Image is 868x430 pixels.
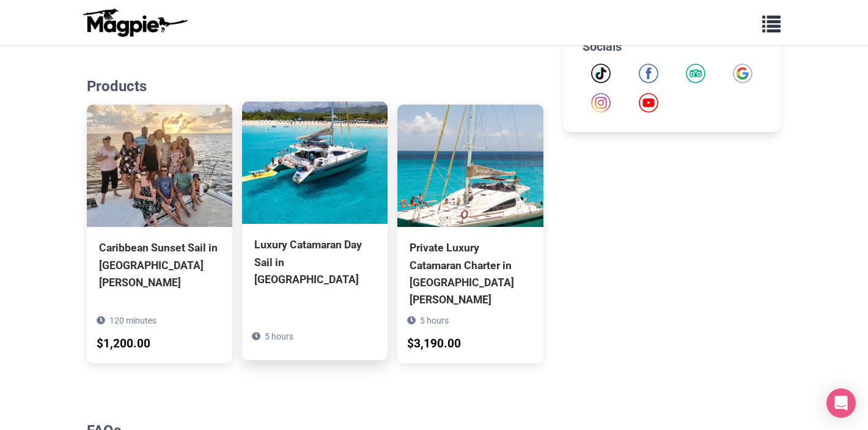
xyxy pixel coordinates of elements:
[87,78,543,95] h2: Products
[591,93,611,113] img: Instagram icon
[639,93,658,113] img: YouTube icon
[583,39,762,54] h2: Socials
[265,332,293,341] span: 5 hours
[733,64,752,83] a: Google
[109,316,156,325] span: 120 minutes
[410,239,531,308] div: Private Luxury Catamaran Charter in [GEOGRAPHIC_DATA][PERSON_NAME]
[826,388,856,418] div: Open Intercom Messenger
[686,64,705,83] a: Tripadvisor
[639,93,658,113] a: YouTube
[397,105,543,227] img: Private Luxury Catamaran Charter in St. Maarten
[407,335,461,354] div: $3,190.00
[97,335,150,354] div: $1,200.00
[639,64,658,83] img: Facebook icon
[733,64,752,83] img: Google icon
[591,64,611,83] img: TikTok icon
[397,105,543,363] a: Private Luxury Catamaran Charter in [GEOGRAPHIC_DATA][PERSON_NAME] 5 hours $3,190.00
[99,239,220,291] div: Caribbean Sunset Sail in [GEOGRAPHIC_DATA][PERSON_NAME]
[639,64,658,83] a: Facebook
[420,316,449,325] span: 5 hours
[87,105,232,227] img: Caribbean Sunset Sail in St. Maarten
[591,93,611,113] a: Instagram
[591,64,611,83] a: TikTok
[686,64,705,83] img: Tripadvisor icon
[87,105,232,346] a: Caribbean Sunset Sail in [GEOGRAPHIC_DATA][PERSON_NAME] 120 minutes $1,200.00
[242,102,388,224] img: Luxury Catamaran Day Sail in Sint Maarten
[254,236,375,287] div: Luxury Catamaran Day Sail in [GEOGRAPHIC_DATA]
[79,8,189,37] img: logo-ab69f6fb50320c5b225c76a69d11143b.png
[242,102,388,343] a: Luxury Catamaran Day Sail in [GEOGRAPHIC_DATA] 5 hours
